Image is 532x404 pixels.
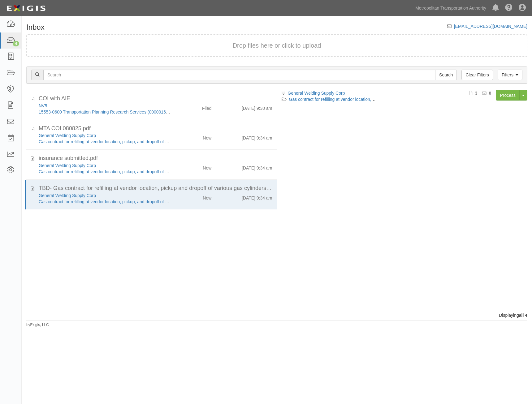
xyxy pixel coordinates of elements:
div: MTA COI 080825.pdf [39,125,272,133]
div: New [203,132,211,141]
input: Search [435,70,457,80]
a: Gas contract for refilling at vendor location, pickup, and dropoff of various gas cylinders for m... [39,139,309,144]
div: Gas contract for refilling at vendor location, pickup, and dropoff of various gas cylinders for m... [39,169,171,175]
div: Displaying [22,312,532,318]
img: Logo [5,3,47,14]
div: General Welding Supply Corp [39,192,171,199]
a: Gas contract for refilling at vendor location, pickup, and dropoff of various gas cylinders for m... [39,199,309,204]
a: Metropolitan Transportation Authority [412,2,489,14]
a: Clear Filters [461,70,493,80]
b: all 4 [519,313,527,318]
i: Help Center - Complianz [505,4,513,12]
div: New [203,192,211,201]
div: TBD- Gas contract for refilling at vendor location, pickup and dropoff of various gas cylinders f... [39,184,272,192]
a: Process [496,90,520,101]
small: by [26,322,49,328]
b: 0 [489,91,491,96]
input: Search [43,70,435,80]
div: Gas contract for refilling at vendor location, pickup, and dropoff of various gas cylinders for m... [39,199,171,205]
a: Filters [498,70,522,80]
div: General Welding Supply Corp [39,162,171,169]
div: [DATE] 9:34 am [242,192,272,201]
div: NV5 [39,103,171,109]
h1: Inbox [26,23,45,31]
a: Exigis, LLC [30,323,49,327]
div: [DATE] 9:34 am [242,132,272,141]
div: 15553-0600 Transportation Planning Research Services (0000016525) [39,109,171,115]
div: Gas contract for refilling at vendor location, pickup, and dropoff of various gas cylinders for m... [39,139,171,145]
div: New [203,162,211,171]
span: Drop files here or click to upload [233,42,321,49]
div: General Welding Supply Corp [39,132,171,139]
a: General Welding Supply Corp [39,133,96,138]
a: General Welding Supply Corp [39,193,96,198]
a: [EMAIL_ADDRESS][DOMAIN_NAME] [454,24,527,29]
a: General Welding Supply Corp [39,163,96,168]
div: Filed [202,103,211,111]
div: 4 [13,41,19,46]
div: COI with AIE [39,95,272,103]
div: [DATE] 9:34 am [242,162,272,171]
b: 3 [475,91,478,96]
div: [DATE] 9:30 am [242,103,272,111]
div: insurance submitted.pdf [39,154,272,162]
a: NV5 [39,103,47,108]
a: 15553-0600 Transportation Planning Research Services (0000016525) [39,110,175,114]
a: Gas contract for refilling at vendor location, pickup, and dropoff of various gas cylinders for m... [39,169,309,174]
a: General Welding Supply Corp [288,91,345,96]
